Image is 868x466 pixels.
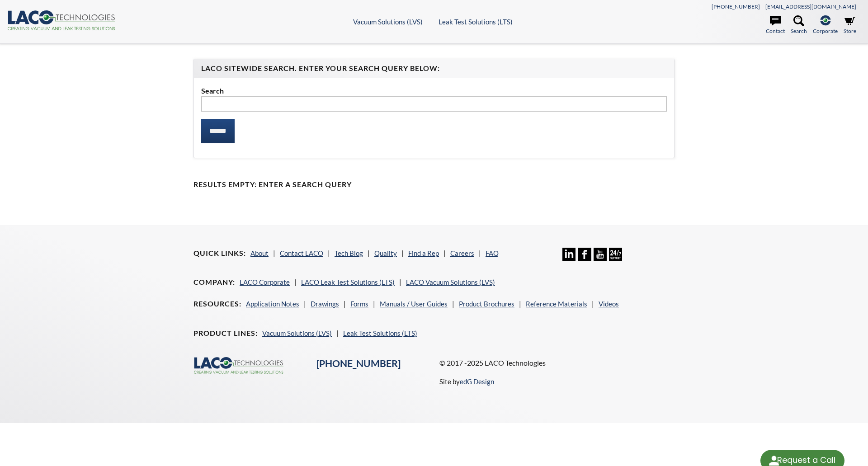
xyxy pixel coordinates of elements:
a: Find a Rep [408,249,439,257]
a: Contact [766,15,785,35]
a: Product Brochures [459,300,514,308]
h4: Resources [193,299,241,309]
label: Search [201,85,667,97]
a: Quality [374,249,397,257]
p: © 2017 -2025 LACO Technologies [439,357,675,369]
a: About [250,249,269,257]
a: Reference Materials [526,300,587,308]
a: Vacuum Solutions (LVS) [262,329,332,337]
a: Leak Test Solutions (LTS) [439,18,513,26]
a: 24/7 Support [609,254,622,263]
a: LACO Corporate [240,278,290,286]
a: [PHONE_NUMBER] [316,358,401,369]
h4: LACO Sitewide Search. Enter your Search Query Below: [201,64,667,73]
p: Site by [439,376,494,387]
h4: Results Empty: Enter a Search Query [193,180,675,189]
a: LACO Vacuum Solutions (LVS) [406,278,495,286]
a: FAQ [486,249,499,257]
h4: Company [193,278,235,287]
a: LACO Leak Test Solutions (LTS) [301,278,395,286]
h4: Product Lines [193,329,258,338]
a: [PHONE_NUMBER] [712,3,760,10]
a: Search [791,15,807,35]
a: Videos [599,300,619,308]
span: Corporate [813,27,838,35]
a: Tech Blog [335,249,363,257]
a: Contact LACO [280,249,323,257]
a: Forms [350,300,368,308]
a: Leak Test Solutions (LTS) [343,329,417,337]
a: Careers [450,249,474,257]
img: 24/7 Support Icon [609,248,622,261]
h4: Quick Links [193,249,246,258]
a: Store [844,15,856,35]
a: Application Notes [246,300,299,308]
a: Drawings [311,300,339,308]
a: Vacuum Solutions (LVS) [353,18,423,26]
a: [EMAIL_ADDRESS][DOMAIN_NAME] [765,3,856,10]
a: edG Design [460,377,494,386]
a: Manuals / User Guides [380,300,448,308]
